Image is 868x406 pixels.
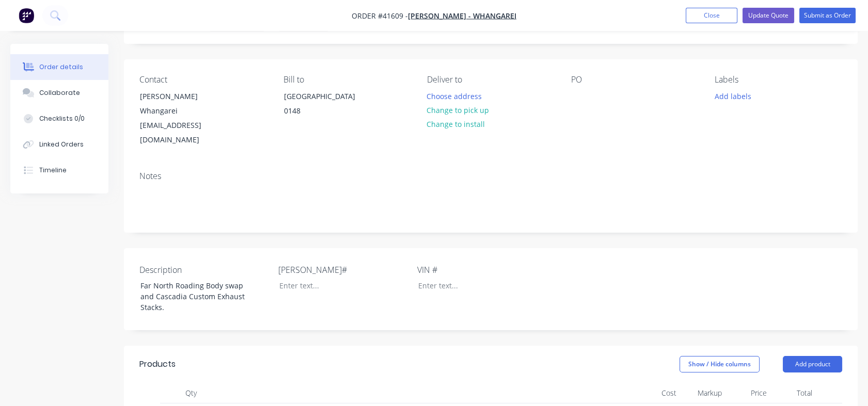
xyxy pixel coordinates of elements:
div: Price [726,383,771,403]
div: Collaborate [39,88,80,98]
button: Choose address [421,89,487,103]
div: Notes [139,171,842,181]
button: Submit as Order [799,8,856,23]
div: Checklists 0/0 [39,114,85,123]
button: Show / Hide columns [680,356,760,372]
button: Timeline [10,157,108,183]
div: Deliver to [427,75,555,85]
div: Total [771,383,816,403]
div: Order details [39,62,83,72]
button: Linked Orders [10,132,108,157]
div: Products [139,358,176,370]
div: Bill to [283,75,411,85]
div: Cost [635,383,681,403]
div: Linked Orders [39,140,84,149]
div: [EMAIL_ADDRESS][DOMAIN_NAME] [140,118,226,147]
div: [GEOGRAPHIC_DATA]0148 [275,89,378,122]
button: Collaborate [10,80,108,106]
a: [PERSON_NAME] - Whangarei [408,11,516,21]
button: Order details [10,54,108,80]
label: Description [139,264,269,276]
button: Add labels [709,89,756,103]
div: Labels [715,75,842,85]
label: [PERSON_NAME]# [278,264,407,276]
div: [GEOGRAPHIC_DATA] [284,89,370,104]
div: Contact [139,75,267,85]
div: Far North Roading Body swap and Cascadia Custom Exhaust Stacks. [132,278,261,315]
button: Change to pick up [421,103,495,117]
div: [PERSON_NAME] Whangarei[EMAIL_ADDRESS][DOMAIN_NAME] [131,89,234,148]
button: Close [686,8,737,23]
div: [PERSON_NAME] Whangarei [140,89,226,118]
button: Change to install [421,117,491,131]
img: Factory [19,8,34,23]
button: Update Quote [743,8,794,23]
span: Order #41609 - [352,11,408,21]
div: Qty [160,383,222,403]
label: VIN # [417,264,546,276]
div: Timeline [39,166,67,175]
div: 0148 [284,104,370,118]
div: PO [571,75,699,85]
button: Checklists 0/0 [10,106,108,132]
div: Markup [681,383,726,403]
button: Add product [783,356,842,372]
